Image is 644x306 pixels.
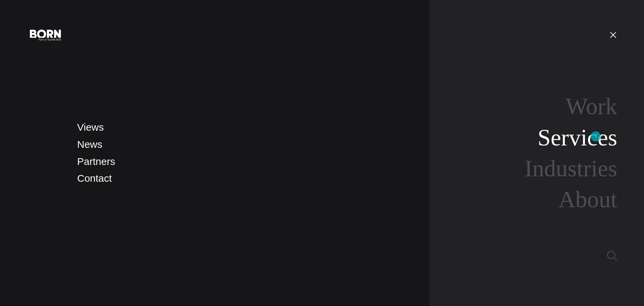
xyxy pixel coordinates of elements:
img: Search [607,251,617,261]
a: Partners [77,156,115,167]
a: Work [566,93,617,119]
a: Industries [525,156,617,181]
a: News [77,139,102,150]
a: About [558,186,617,212]
a: Services [538,125,617,150]
a: Views [77,122,104,133]
a: Contact [77,173,112,184]
button: Open [605,28,621,42]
